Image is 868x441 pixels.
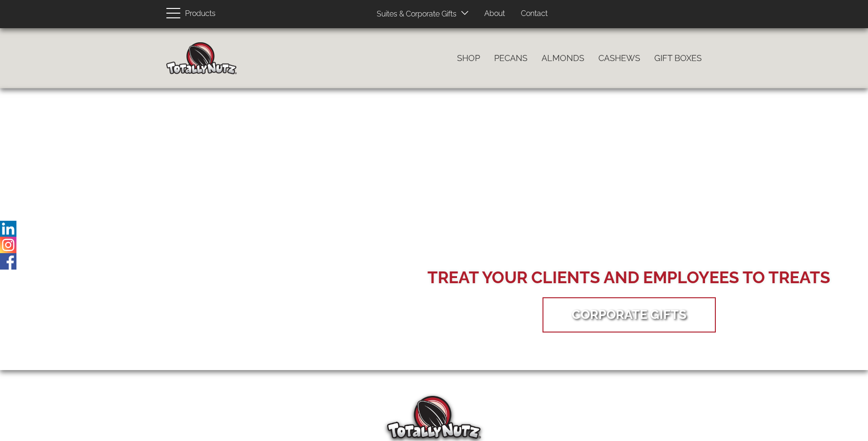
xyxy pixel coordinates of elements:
[514,5,555,23] a: Contact
[185,7,216,21] span: Products
[166,42,237,74] img: Home
[370,5,459,23] a: Suites & Corporate Gifts
[477,5,512,23] a: About
[427,266,830,289] div: Treat your Clients and Employees to Treats
[591,48,647,68] a: Cashews
[535,48,591,68] a: Almonds
[647,48,709,68] a: Gift Boxes
[387,396,481,439] img: Totally Nutz Logo
[558,300,701,329] a: Corporate Gifts
[487,48,535,68] a: Pecans
[450,48,487,68] a: Shop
